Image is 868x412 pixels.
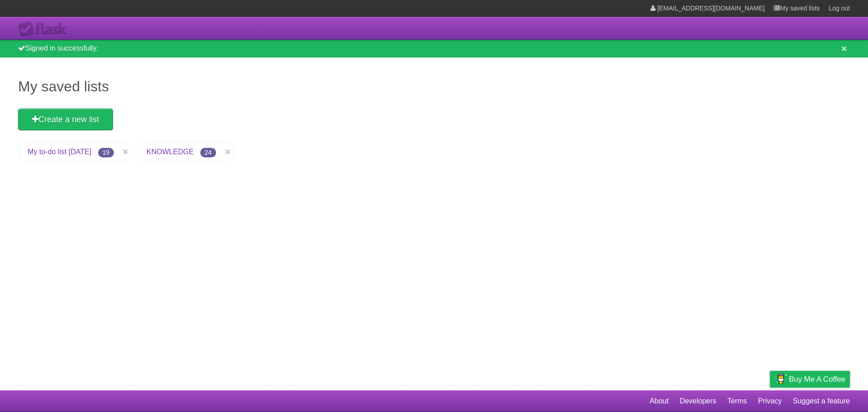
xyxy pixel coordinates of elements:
[789,371,845,387] span: Buy me a coffee
[679,393,716,410] a: Developers
[18,21,72,38] div: Flask
[146,148,193,156] a: KNOWLEDGE
[98,148,114,157] span: 19
[28,148,91,156] a: My to-do list [DATE]
[793,393,850,410] a: Suggest a feature
[200,148,217,157] span: 24
[650,393,669,410] a: About
[770,371,850,388] a: Buy me a coffee
[758,393,782,410] a: Privacy
[774,371,787,387] img: Buy me a coffee
[727,393,747,410] a: Terms
[18,109,113,130] a: Create a new list
[18,76,850,97] h1: My saved lists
